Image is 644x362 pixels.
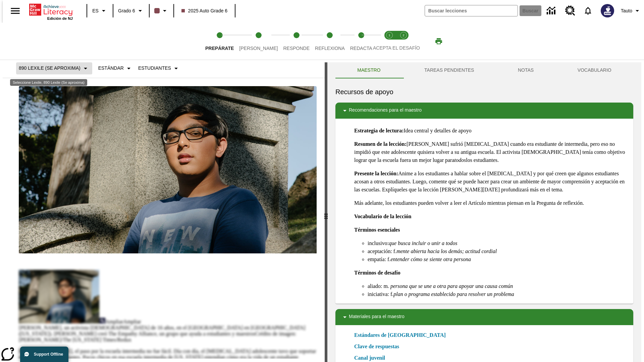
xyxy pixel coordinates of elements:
button: Acepta el desafío contesta step 2 of 2 [394,23,413,60]
span: Reflexiona [315,46,345,51]
button: Abrir el menú lateral [5,1,25,21]
a: Centro de recursos, Se abrirá en una pestaña nueva. [561,2,579,20]
em: incluir o unir a todos [412,240,458,246]
button: Redacta step 5 of 5 [345,23,378,60]
p: Estándar [98,65,124,72]
button: Perfil/Configuración [618,5,644,17]
span: Responde [283,46,310,51]
span: Support Offline [34,352,63,357]
button: Prepárate step 1 of 5 [200,23,239,60]
em: . persona que se une a otra para apoyar una causa común [388,283,513,289]
li: empatía: f. [368,255,628,263]
button: VOCABULARIO [555,62,633,78]
span: ES [92,7,99,14]
span: Tauto [621,7,632,14]
span: Edición de NJ [47,16,73,20]
img: un adolescente sentado cerca de una gran lápida de cementerio. [19,86,317,254]
span: Grado 6 [118,7,135,14]
p: Estudiantes [138,65,171,72]
button: Grado: Grado 6, Elige un grado [115,5,147,17]
strong: Presente la lección: [354,171,398,176]
div: activity [327,62,641,362]
li: aceptación: f. [368,247,628,255]
a: Centro de información [543,2,561,20]
span: Prepárate [205,46,234,51]
em: todos [454,157,466,163]
button: Escoja un nuevo avatar [597,2,618,19]
button: Support Offline [20,347,68,362]
img: Avatar [601,4,614,17]
button: Seleccione Lexile, 890 Lexile (Se aproxima) [16,62,92,74]
div: Recomendaciones para el maestro [335,103,633,119]
p: Idea central y detalles de apoyo [354,127,628,135]
div: Pulsa la tecla de intro o la barra espaciadora y luego presiona las flechas de derecha e izquierd... [325,62,327,362]
button: El color de la clase es café oscuro. Cambiar el color de la clase. [152,5,171,17]
div: Portada [29,2,73,20]
strong: Términos esenciales [354,227,400,233]
span: Redacta [350,46,372,51]
button: Reflexiona step 4 of 5 [310,23,350,60]
button: Tipo de apoyo, Estándar [96,62,136,74]
strong: Resumen de la lección: [354,141,407,147]
em: entender [390,256,409,262]
button: Lenguaje: ES, Selecciona un idioma [89,5,111,17]
a: Clave de respuestas, Se abrirá en una nueva ventana o pestaña [354,343,399,351]
p: Recomendaciones para el maestro [349,107,422,115]
li: aliado: m [368,282,628,290]
div: reading [3,62,325,359]
strong: Estrategia de lectura: [354,128,404,133]
text: 2 [402,34,404,37]
em: abierta hacia los demás; actitud cordial [411,248,497,254]
span: [PERSON_NAME] [239,46,278,51]
div: Materiales para el maestro [335,309,633,325]
button: Maestro [335,62,402,78]
button: NOTAS [496,62,556,78]
em: mente [396,248,409,254]
a: Notificaciones [579,2,597,19]
button: Imprimir [428,35,449,47]
div: Instructional Panel Tabs [335,62,633,78]
h6: Recursos de apoyo [335,86,633,97]
p: 890 Lexile (Se aproxima) [19,65,80,72]
p: Anime a los estudiantes a hablar sobre el [MEDICAL_DATA] y por qué creen que algunos estudiantes ... [354,170,628,194]
button: Lee step 2 of 5 [234,23,283,60]
em: que busca [389,240,410,246]
p: Más adelante, los estudiantes pueden volver a leer el Artículo mientras piensan en la Pregunta de... [354,199,628,207]
a: Estándares de [GEOGRAPHIC_DATA] [354,331,450,339]
div: Seleccione Lexile, 890 Lexile (Se aproxima) [10,79,87,86]
button: Seleccionar estudiante [136,62,183,74]
button: Acepta el desafío lee step 1 of 2 [380,23,399,60]
p: Materiales para el maestro [349,313,405,321]
li: iniciativa: f. [368,290,628,298]
p: [PERSON_NAME] sufrió [MEDICAL_DATA] cuando era estudiante de intermedia, pero eso no impidió que ... [354,140,628,164]
button: TAREAS PENDIENTES [402,62,496,78]
span: ACEPTA EL DESAFÍO [373,45,420,51]
input: Buscar campo [425,5,518,16]
button: Responde step 3 of 5 [278,23,315,60]
li: inclusivo: [368,239,628,247]
text: 1 [388,34,390,37]
em: cómo se siente otra persona [411,256,471,262]
em: plan o programa establecido para resolver un problema [393,291,514,297]
a: Canal juvenil, Se abrirá en una nueva ventana o pestaña [354,354,385,362]
strong: Vocabulario de la lección [354,214,412,219]
strong: Términos de desafío [354,270,400,276]
span: 2025 Auto Grade 6 [181,7,228,14]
